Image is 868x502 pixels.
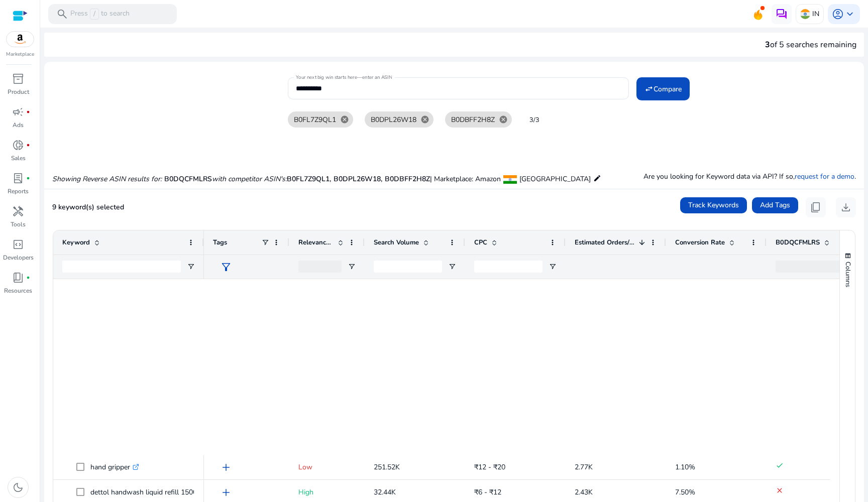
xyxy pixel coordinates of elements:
span: B0DQCFMLRS [164,174,212,184]
mat-icon: done [776,461,784,469]
span: ₹6 - ₹12 [474,487,501,497]
span: B0DBFF2H8Z [385,174,430,184]
span: B0FL7Z9QL1 [287,174,334,184]
span: lab_profile [12,172,24,184]
span: 7.50% [675,487,695,497]
mat-icon: clear [776,486,784,494]
span: Keyword [62,238,90,247]
span: handyman [12,205,24,217]
span: 251.52K [374,462,400,472]
span: code_blocks [12,238,24,250]
button: Open Filter Menu [448,263,456,271]
p: Developers [3,253,34,262]
p: Tools [11,220,26,229]
p: Marketplace [6,51,34,58]
span: fiber_manual_record [26,276,30,280]
p: Ads [13,120,24,130]
span: inventory_2 [12,73,24,85]
p: Press to search [70,9,130,20]
mat-hint: 3/3 [529,114,539,125]
span: add [220,486,232,498]
span: [GEOGRAPHIC_DATA] [519,174,591,184]
p: hand gripper [90,457,139,477]
p: Product [8,87,29,96]
a: request for a demo [795,172,854,181]
button: Add Tags [752,197,798,213]
span: add [220,461,232,473]
span: donut_small [12,139,24,151]
span: keyboard_arrow_down [844,8,856,20]
span: Tags [213,238,227,247]
i: Showing Reverse ASIN results for: [52,174,162,184]
input: CPC Filter Input [474,261,542,273]
mat-icon: edit [593,172,601,184]
div: of 5 searches remaining [765,39,856,51]
button: content_copy [806,197,826,217]
p: Sales [11,154,26,163]
button: download [836,197,856,217]
p: IN [812,5,819,23]
p: Low [298,457,356,477]
button: Open Filter Menu [187,263,195,271]
span: B0DPL26W18 [334,174,385,184]
mat-icon: cancel [416,115,433,124]
span: Relevance Score [298,238,334,247]
span: account_circle [832,8,844,20]
span: dark_mode [12,481,24,493]
p: Reports [8,187,29,196]
span: Columns [843,262,852,287]
span: Estimated Orders/Month [575,238,635,247]
span: search [56,8,68,20]
span: fiber_manual_record [26,176,30,180]
button: Open Filter Menu [348,263,356,271]
span: CPC [474,238,487,247]
p: Resources [4,286,32,295]
span: book_4 [12,272,24,284]
input: Search Volume Filter Input [374,261,442,273]
span: B0DBFF2H8Z [451,114,495,125]
span: Conversion Rate [675,238,725,247]
span: Track Keywords [688,200,739,210]
p: Are you looking for Keyword data via API? If so, . [643,171,856,182]
span: 32.44K [374,487,396,497]
span: download [840,201,852,213]
img: amazon.svg [7,32,34,47]
span: 2.43K [575,487,593,497]
span: 2.77K [575,462,593,472]
span: ₹12 - ₹20 [474,462,505,472]
span: 1.10% [675,462,695,472]
mat-label: Your next big win starts here—enter an ASIN [296,74,392,81]
span: B0FL7Z9QL1 [294,114,336,125]
span: fiber_manual_record [26,110,30,114]
span: / [90,9,99,20]
img: in.svg [800,9,810,19]
mat-icon: cancel [336,115,353,124]
i: with competitor ASIN's: [212,174,287,184]
mat-icon: swap_horiz [644,84,654,93]
span: , [330,174,334,184]
span: B0DPL26W18 [371,114,416,125]
button: Open Filter Menu [549,263,557,271]
mat-icon: cancel [495,115,512,124]
span: campaign [12,106,24,118]
span: 9 keyword(s) selected [52,202,124,212]
span: | Marketplace: Amazon [430,174,501,184]
span: Search Volume [374,238,419,247]
span: content_copy [810,201,822,213]
span: Add Tags [760,200,790,210]
span: 3 [765,39,770,50]
span: filter_alt [220,261,232,273]
span: , [381,174,385,184]
span: fiber_manual_record [26,143,30,147]
span: Compare [654,84,682,94]
span: B0DQCFMLRS [776,238,820,247]
button: Compare [636,77,690,100]
input: Keyword Filter Input [62,261,181,273]
button: Track Keywords [680,197,747,213]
